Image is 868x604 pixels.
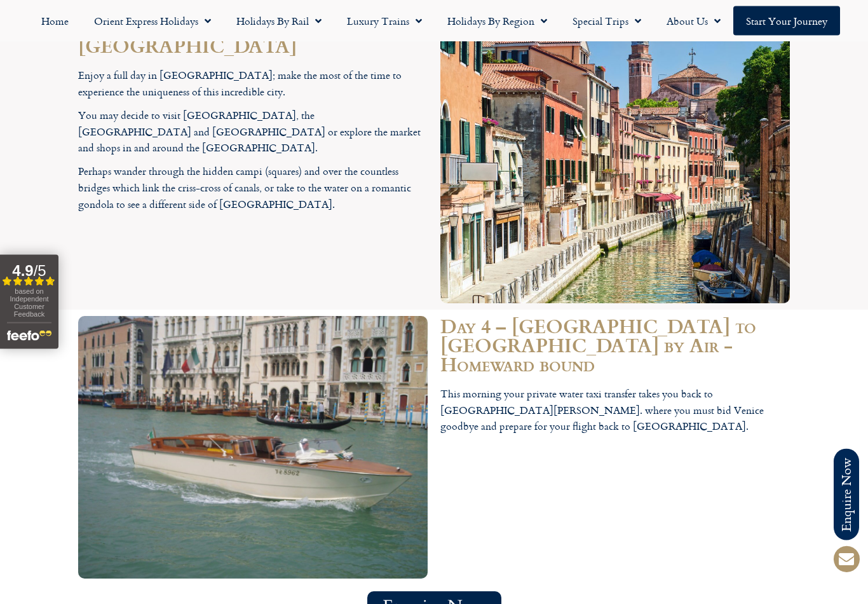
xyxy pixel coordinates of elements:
[654,6,733,36] a: About Us
[733,6,840,36] a: Start your Journey
[29,6,81,36] a: Home
[440,350,595,378] span: Homeward bound
[78,108,428,157] p: You may decide to visit [GEOGRAPHIC_DATA], the [GEOGRAPHIC_DATA] and [GEOGRAPHIC_DATA] or explore...
[78,68,428,100] p: Enjoy a full day in [GEOGRAPHIC_DATA]; make the most of the time to experience the uniqueness of ...
[440,387,790,436] p: This morning your private water taxi transfer takes you back to [GEOGRAPHIC_DATA][PERSON_NAME]. w...
[440,317,790,374] h2: Day 4 – [GEOGRAPHIC_DATA] to [GEOGRAPHIC_DATA] by Air -
[81,6,224,36] a: Orient Express Holidays
[78,164,428,213] p: Perhaps wander through the hidden campi (squares) and over the countless bridges which link the c...
[78,317,428,579] img: Venice Water Taxi Transfer Orient Express
[224,6,334,36] a: Holidays by Rail
[6,6,862,36] nav: Menu
[560,6,654,36] a: Special Trips
[435,6,560,36] a: Holidays by Region
[334,6,435,36] a: Luxury Trains
[78,17,428,55] h2: Day 3 – At leisure in [GEOGRAPHIC_DATA]
[440,17,790,304] img: Channel street, Venice Orient Express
